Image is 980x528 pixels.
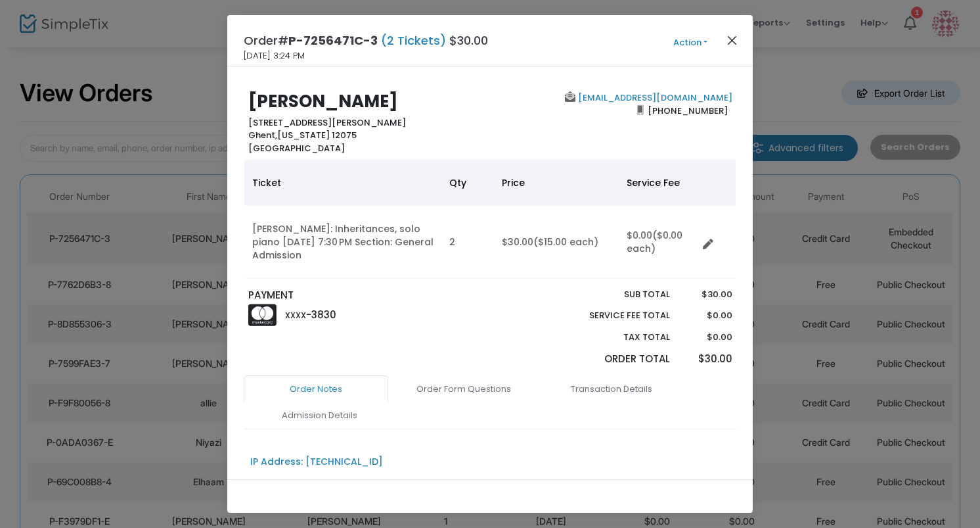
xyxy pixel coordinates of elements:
[558,331,670,344] p: Tax Total
[306,308,336,322] span: -3830
[558,352,670,367] p: Order Total
[533,235,598,249] span: ($15.00 each)
[378,32,449,49] span: (2 Tickets)
[619,160,698,206] th: Service Fee
[244,160,736,279] div: Data table
[288,32,378,49] span: P-7256471C-3
[575,91,732,104] a: [EMAIL_ADDRESS][DOMAIN_NAME]
[248,116,406,155] b: [STREET_ADDRESS][PERSON_NAME] [US_STATE] 12075 [GEOGRAPHIC_DATA]
[244,206,441,279] td: [PERSON_NAME]: Inheritances, solo piano [DATE] 7:30 PM Section: General Admission
[619,206,698,279] td: $0.00
[494,206,619,279] td: $30.00
[248,288,484,303] p: PAYMENT
[244,49,305,62] span: [DATE] 3:24 PM
[250,455,383,469] div: IP Address: [TECHNICAL_ID]
[247,402,391,429] a: Admission Details
[682,309,732,322] p: $0.00
[244,32,488,49] h4: Order# $30.00
[441,160,494,206] th: Qty
[627,229,682,255] span: ($0.00 each)
[248,89,398,113] b: [PERSON_NAME]
[682,352,732,367] p: $30.00
[558,309,670,322] p: Service Fee Total
[244,160,441,206] th: Ticket
[244,375,388,403] a: Order Notes
[651,36,730,50] button: Action
[391,375,536,403] a: Order Form Questions
[682,331,732,344] p: $0.00
[724,32,741,49] button: Close
[682,288,732,301] p: $30.00
[539,375,684,403] a: Transaction Details
[644,100,732,121] span: [PHONE_NUMBER]
[558,288,670,301] p: Sub total
[250,479,601,492] div: PS21 Center for Contemporary Performance T&C accepted via checkbox
[441,206,494,279] td: 2
[248,129,277,141] span: Ghent,
[285,310,306,321] span: XXXX
[494,160,619,206] th: Price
